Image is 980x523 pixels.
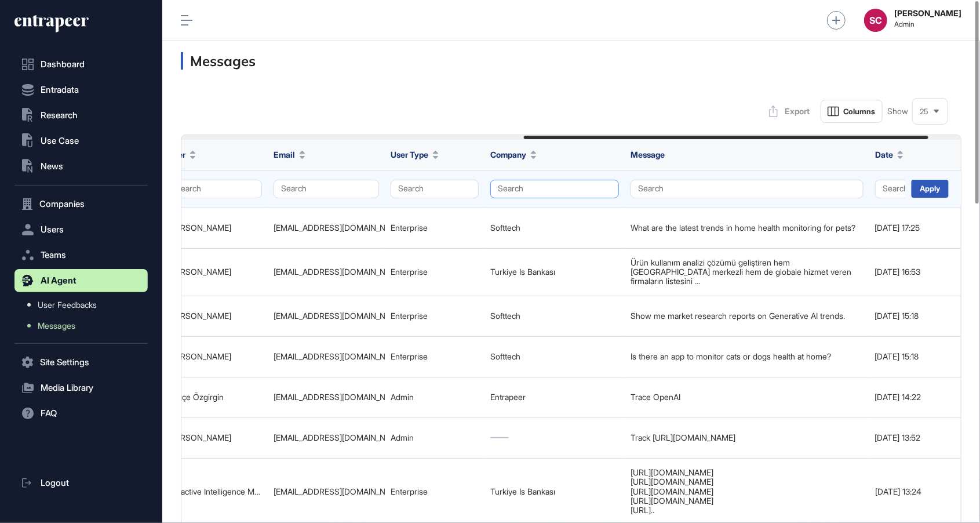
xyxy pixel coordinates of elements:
div: [DATE] 14:22 [875,393,963,402]
span: User Type [391,148,428,161]
button: User Type [391,148,439,161]
button: Teams [14,244,148,267]
button: Search [391,180,479,198]
span: Message [631,150,665,159]
span: Admin [894,20,961,28]
div: [DATE] 15:18 [875,352,963,361]
a: Tuğçe Özgirgin [168,392,224,402]
div: Track [URL][DOMAIN_NAME] [631,433,864,442]
button: Users [14,218,148,241]
a: Turkiye Is Bankası [490,486,555,496]
div: [EMAIL_ADDRESS][DOMAIN_NAME] [274,487,379,496]
span: FAQ [41,409,57,418]
div: [DATE] 15:18 [875,311,963,321]
div: Admin [391,433,479,442]
span: News [41,162,63,171]
button: News [14,155,148,178]
a: Turkiye Is Bankası [490,267,555,277]
span: Use Case [41,136,79,146]
div: Is there an app to monitor cats or dogs health at home? [631,352,864,361]
span: Logout [41,478,69,488]
span: Teams [41,250,66,260]
div: [DATE] 16:53 [875,267,963,277]
span: User Feedbacks [38,300,97,310]
a: Messages [20,315,148,336]
h3: Messages [181,52,961,70]
a: [PERSON_NAME] [168,433,231,442]
strong: [PERSON_NAME] [894,9,961,18]
a: User Feedbacks [20,295,148,315]
a: Proactive Intelligence Manager Proactive Manager [168,486,349,496]
div: What are the latest trends in home health monitoring for pets? [631,223,864,233]
button: Media Library [14,376,148,399]
span: Messages [38,321,75,330]
button: AI Agent [14,269,148,292]
div: Ürün kullanım analizi çözümü geliştiren hem [GEOGRAPHIC_DATA] merkezli hem de globale hizmet vere... [631,258,864,286]
a: Softtech [490,223,520,233]
a: Logout [14,471,148,495]
div: [EMAIL_ADDRESS][DOMAIN_NAME] [274,393,379,402]
button: Company [490,148,537,161]
button: Export [763,100,816,123]
button: Use Case [14,129,148,152]
a: [PERSON_NAME] [168,351,231,361]
span: Company [490,148,526,161]
button: Search [274,180,379,198]
div: [EMAIL_ADDRESS][DOMAIN_NAME] [274,223,379,233]
span: Email [274,148,295,161]
span: Columns [843,107,875,116]
a: Softtech [490,311,520,321]
div: [EMAIL_ADDRESS][DOMAIN_NAME] [274,433,379,442]
div: Trace OpenAI [631,393,864,402]
span: Research [41,111,78,120]
button: Research [14,104,148,127]
div: Enterprise [391,223,479,233]
button: Search [490,180,619,198]
span: 25 [920,107,928,116]
span: AI Agent [41,276,76,285]
div: Enterprise [391,352,479,361]
span: Site Settings [40,358,89,367]
a: [PERSON_NAME] [168,223,231,233]
button: Columns [821,100,883,123]
button: Entradata [14,78,148,101]
button: Search [875,180,963,198]
button: Date [875,148,904,161]
div: Admin [391,393,479,402]
div: [EMAIL_ADDRESS][DOMAIN_NAME] [274,311,379,321]
div: [DATE] 17:25 [875,223,963,233]
div: [URL][DOMAIN_NAME] [URL][DOMAIN_NAME] [URL][DOMAIN_NAME] [URL][DOMAIN_NAME] [URL].. [631,468,864,515]
span: Media Library [41,383,93,393]
div: Show me market research reports on Generative AI trends. [631,311,864,321]
button: FAQ [14,402,148,425]
div: Enterprise [391,311,479,321]
div: [DATE] 13:24 [875,487,963,496]
span: Show [887,107,908,116]
button: Email [274,148,305,161]
span: Companies [39,199,85,209]
a: Softtech [490,351,520,361]
a: Entrapeer [490,392,526,402]
button: Search [631,180,864,198]
div: Enterprise [391,267,479,277]
a: [PERSON_NAME] [168,267,231,277]
span: Dashboard [41,60,85,69]
a: Dashboard [14,53,148,76]
div: [DATE] 13:52 [875,433,963,442]
div: Enterprise [391,487,479,496]
button: Site Settings [14,351,148,374]
span: Entradata [41,85,79,95]
button: Companies [14,193,148,216]
div: [EMAIL_ADDRESS][DOMAIN_NAME] [274,267,379,277]
button: Search [168,180,262,198]
button: User [168,148,196,161]
button: SC [864,9,887,32]
div: [EMAIL_ADDRESS][DOMAIN_NAME] [274,352,379,361]
span: Users [41,225,64,234]
a: [PERSON_NAME] [168,311,231,321]
span: Date [875,148,893,161]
